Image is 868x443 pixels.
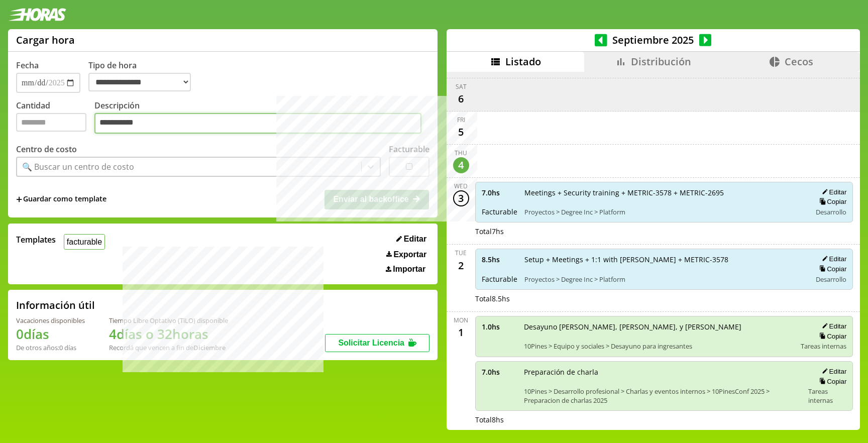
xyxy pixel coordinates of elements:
[819,367,846,376] button: Editar
[393,265,425,274] span: Importar
[88,73,191,91] select: Tipo de hora
[16,298,95,312] h2: Información útil
[524,342,794,351] span: 10Pines > Equipo y sociales > Desayuno para ingresantes
[454,182,468,190] div: Wed
[453,257,469,273] div: 2
[457,116,465,124] div: Fri
[109,343,228,352] div: Recordá que vencen a fin de
[819,255,846,263] button: Editar
[383,250,429,260] button: Exportar
[482,367,517,377] span: 7.0 hs
[816,265,846,273] button: Copiar
[109,325,228,343] h1: 4 días o 32 horas
[482,188,517,197] span: 7.0 hs
[816,197,846,206] button: Copiar
[453,190,469,206] div: 3
[524,255,805,264] span: Setup + Meetings + 1:1 with [PERSON_NAME] + METRIC-3578
[94,100,429,137] label: Descripción
[475,227,853,236] div: Total 7 hs
[524,322,794,331] span: Desayuno [PERSON_NAME], [PERSON_NAME], y [PERSON_NAME]
[447,72,860,428] div: scrollable content
[505,55,541,68] span: Listado
[454,316,468,324] div: Mon
[404,235,426,244] span: Editar
[16,343,85,352] div: De otros años: 0 días
[816,275,846,284] span: Desarrollo
[524,207,805,216] span: Proyectos > Degree Inc > Platform
[631,55,691,68] span: Distribución
[524,188,805,197] span: Meetings + Security training + METRIC-3578 + METRIC-2695
[808,387,846,405] span: Tareas internas
[94,113,421,134] textarea: Descripción
[455,149,467,157] div: Thu
[16,194,22,205] span: +
[16,144,77,155] label: Centro de costo
[475,415,853,424] div: Total 8 hs
[482,207,517,216] span: Facturable
[475,294,853,303] div: Total 8.5 hs
[453,124,469,140] div: 5
[456,82,467,91] div: Sat
[16,113,86,132] input: Cantidad
[193,343,226,352] b: Diciembre
[816,377,846,386] button: Copiar
[393,234,429,244] button: Editar
[16,325,85,343] h1: 0 días
[393,250,426,259] span: Exportar
[16,33,75,47] h1: Cargar hora
[524,367,801,377] span: Preparación de charla
[482,255,517,264] span: 8.5 hs
[338,339,404,347] span: Solicitar Licencia
[325,334,429,352] button: Solicitar Licencia
[453,157,469,173] div: 4
[16,60,39,71] label: Fecha
[16,316,85,325] div: Vacaciones disponibles
[607,33,699,47] span: Septiembre 2025
[482,322,517,331] span: 1.0 hs
[482,274,517,284] span: Facturable
[819,322,846,330] button: Editar
[801,342,846,351] span: Tareas internas
[816,332,846,341] button: Copiar
[524,275,805,284] span: Proyectos > Degree Inc > Platform
[8,8,66,21] img: logotipo
[455,249,467,257] div: Tue
[389,144,429,155] label: Facturable
[16,194,106,205] span: +Guardar como template
[816,207,846,216] span: Desarrollo
[109,316,228,325] div: Tiempo Libre Optativo (TiLO) disponible
[819,188,846,196] button: Editar
[453,91,469,107] div: 6
[785,55,813,68] span: Cecos
[453,324,469,341] div: 1
[524,387,801,405] span: 10Pines > Desarrollo profesional > Charlas y eventos internos > 10PinesConf 2025 > Preparacion de...
[16,100,94,137] label: Cantidad
[64,234,105,250] button: facturable
[88,60,199,93] label: Tipo de hora
[22,161,134,172] div: 🔍 Buscar un centro de costo
[16,234,56,245] span: Templates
